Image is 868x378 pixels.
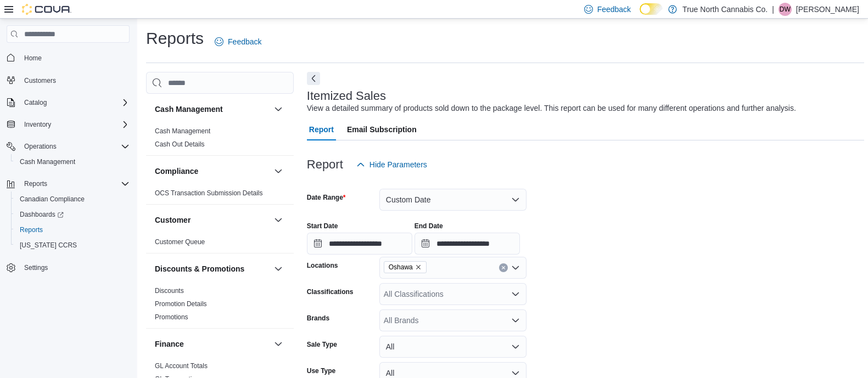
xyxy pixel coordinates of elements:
span: Washington CCRS [15,239,130,252]
a: Cash Out Details [155,140,205,148]
span: Cash Management [155,127,210,136]
h1: Reports [146,27,204,49]
span: Oshawa [389,262,413,273]
button: Discounts & Promotions [272,262,285,275]
button: Settings [2,259,134,275]
a: Customer Queue [155,238,205,246]
button: Clear input [499,263,508,272]
button: Finance [272,337,285,351]
button: Customer [155,215,270,225]
span: Email Subscription [347,119,417,140]
span: Reports [24,179,47,188]
h3: Finance [155,338,184,349]
span: Cash Management [20,157,75,166]
nav: Complex example [7,45,130,304]
span: Customers [20,74,130,87]
button: Cash Management [272,103,285,116]
span: Reports [20,177,130,190]
label: Locations [307,261,338,270]
span: Discounts [155,286,184,295]
button: Remove Oshawa from selection in this group [415,264,422,270]
button: Reports [2,176,134,191]
a: Home [20,52,46,65]
a: Reports [15,223,47,236]
button: Customers [2,72,134,88]
button: Operations [20,140,61,153]
a: Cash Management [15,155,80,168]
div: Compliance [146,187,294,204]
button: Operations [2,139,134,154]
span: Settings [24,263,48,272]
input: Press the down key to open a popover containing a calendar. [307,233,412,255]
span: Home [24,54,42,63]
button: Reports [11,222,134,238]
span: Canadian Compliance [20,195,85,204]
span: Dark Mode [640,15,640,15]
span: Promotions [155,313,188,321]
span: Catalog [20,96,130,109]
button: Cash Management [155,104,270,115]
label: Sale Type [307,340,337,349]
button: Compliance [272,165,285,178]
span: Report [309,119,334,140]
a: Customers [20,74,60,87]
a: Feedback [210,31,266,53]
a: Promotions [155,313,188,321]
span: Settings [20,261,130,274]
button: Finance [155,338,270,349]
span: Reports [15,223,130,236]
a: Discounts [155,287,184,295]
span: Hide Parameters [369,159,427,170]
a: Promotion Details [155,300,207,308]
button: Home [2,49,134,65]
span: [US_STATE] CCRS [20,241,77,250]
a: [US_STATE] CCRS [15,239,81,252]
label: Brands [307,314,329,323]
a: Cash Management [155,127,210,135]
span: Oshawa [384,261,427,273]
span: Customer Queue [155,238,205,246]
a: Settings [20,261,52,274]
label: Classifications [307,287,354,296]
span: Dashboards [20,210,64,219]
div: Discounts & Promotions [146,284,294,328]
label: End Date [415,222,443,230]
label: Use Type [307,366,335,375]
button: Hide Parameters [352,154,432,176]
p: | [772,3,774,16]
a: OCS Transaction Submission Details [155,189,263,197]
a: GL Account Totals [155,362,208,370]
a: Dashboards [15,208,68,221]
div: Cash Management [146,125,294,155]
span: Operations [20,140,130,153]
a: Canadian Compliance [15,193,89,206]
button: Open list of options [511,290,520,298]
h3: Discounts & Promotions [155,263,244,274]
img: Cova [22,4,71,15]
button: Discounts & Promotions [155,263,270,274]
label: Date Range [307,193,346,202]
h3: Cash Management [155,104,223,115]
button: Cash Management [11,154,134,170]
button: Open list of options [511,316,520,325]
button: Inventory [2,117,134,132]
div: View a detailed summary of products sold down to the package level. This report can be used for m... [307,103,796,114]
span: Operations [24,142,57,151]
input: Dark Mode [640,3,663,15]
span: Catalog [24,98,47,107]
a: Dashboards [11,207,134,222]
span: Customers [24,76,56,85]
span: Cash Out Details [155,140,205,149]
h3: Itemized Sales [307,89,386,103]
span: Inventory [20,118,130,131]
h3: Compliance [155,166,198,177]
button: Open list of options [511,263,520,272]
label: Start Date [307,222,338,230]
span: Cash Management [15,155,130,168]
div: Customer [146,235,294,253]
p: [PERSON_NAME] [796,3,859,16]
button: Next [307,72,320,85]
button: All [379,336,527,358]
button: Inventory [20,118,55,131]
button: Catalog [2,95,134,110]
